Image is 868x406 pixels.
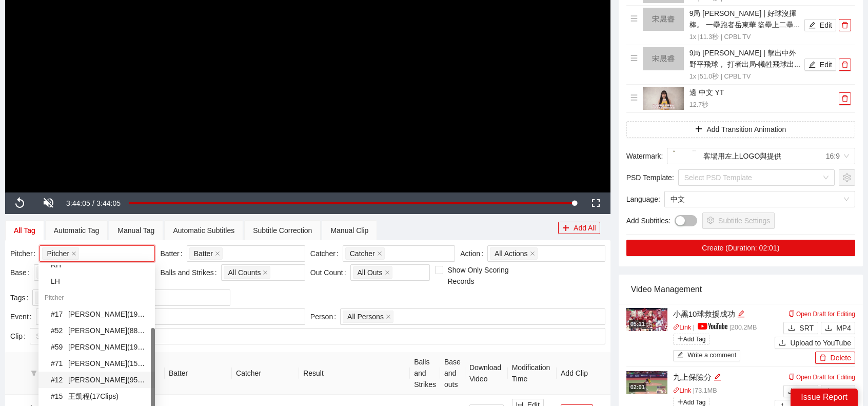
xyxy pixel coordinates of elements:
div: 客場用左上LOGO與提供 [673,148,781,164]
button: settingSubtitle Settings [702,212,775,229]
button: Replay [5,192,34,214]
div: 05:11 [629,320,646,328]
span: plus [562,224,569,233]
span: close [377,251,382,256]
span: Pitcher [47,248,69,259]
label: Clip [10,328,30,344]
span: upload [779,339,786,347]
button: uploadUpload to YouTube [775,337,855,349]
span: filter [29,370,39,376]
div: RH [51,259,149,270]
span: link [673,324,680,331]
div: 九上保險分 [673,371,775,383]
span: edit [677,352,684,359]
span: download [788,388,795,396]
div: Manual Tag [117,225,154,236]
div: Progress Bar [129,202,577,204]
span: Batter [194,248,213,259]
button: downloadSRT [783,322,818,334]
span: # 52 [51,325,66,336]
span: copy [788,311,795,317]
span: All Actions [495,248,528,259]
th: Batter [165,352,232,395]
span: 中文 [670,191,849,207]
th: Balls and Strikes [410,352,440,395]
span: # 71 [51,358,66,369]
span: PSD Template : [626,172,674,183]
button: delete [839,92,851,105]
label: Catcher [310,245,343,262]
div: Automatic Subtitles [173,225,234,236]
span: 3:44:05 [96,199,121,207]
th: Download Video [465,352,508,395]
div: 02:01 [629,383,646,392]
label: Base [10,264,34,281]
a: Open Draft for Editing [788,311,855,318]
div: [PERSON_NAME] ( 95 Clips ) [51,374,149,385]
span: Language : [626,194,660,205]
span: # 17 [51,308,66,320]
span: Add Subtitles : [626,215,670,226]
span: All Actions [490,247,538,260]
button: plusAdd Transition Animation [626,121,855,138]
span: delete [819,354,826,362]
span: All Counts [228,267,261,278]
p: 1x | 11.3 秒 | CPBL TV [689,32,802,43]
span: close [263,270,268,275]
div: Edit [714,371,721,383]
span: edit [808,61,816,69]
h4: 9局 [PERSON_NAME] | 擊出中外野平飛球， 打者出局-犧牲飛球出... [689,47,802,70]
th: Result [299,352,410,395]
span: delete [839,22,851,29]
th: Add Clip [557,352,610,395]
div: Issue Report [791,389,858,406]
div: 16:9 [826,148,840,164]
div: Subtitle Correction [253,225,312,236]
span: menu [630,94,638,101]
div: LH [38,273,155,289]
img: yt_logo_rgb_light.a676ea31.png [698,323,727,330]
div: Automatic Tag [54,225,99,236]
button: editEdit [804,59,836,71]
span: download [788,324,795,333]
label: Event [10,308,36,325]
button: Fullscreen [582,192,610,214]
button: editEdit [804,19,836,31]
span: edit [737,310,745,318]
span: edit [808,22,816,30]
button: deleteDelete [815,352,855,364]
button: setting [839,169,855,186]
div: [PERSON_NAME] ( 19 Clips ) [51,308,149,320]
button: editWrite a comment [673,350,741,361]
span: menu [630,15,638,22]
span: Watermark : [626,150,663,162]
img: 160x90.png [643,47,684,70]
p: | | 200.2 MB [673,323,775,333]
div: Video Management [631,275,851,304]
button: downloadMP4 [821,385,855,397]
p: | 73.1 MB [673,386,775,396]
span: Show Only Scoring Records [443,264,530,287]
span: All Outs [353,266,392,279]
span: 3:44:05 [66,199,90,207]
th: Catcher [232,352,299,395]
span: download [825,388,832,396]
p: 1x | 51.0 秒 | CPBL TV [689,72,802,82]
span: close [385,270,390,275]
span: All Outs [358,267,383,278]
span: close [386,314,391,319]
span: SRT [799,385,814,397]
span: # 59 [51,341,66,353]
button: Create (Duration: 02:01) [626,240,855,256]
img: %E5%AE%A2%E5%A0%B4%E7%94%A8%E5%B7%A6%E4%B8%8ALOGO%E8%88%87%E6%8F%90%E4%BE%9B.png [673,150,696,163]
span: menu [630,54,638,62]
span: / [92,199,94,207]
span: plus [677,336,683,342]
span: All Counts [224,266,271,279]
div: [PERSON_NAME] ( 88 Clips ) [51,325,149,336]
label: Person [310,308,340,325]
h4: 邊 中文 YT [689,87,836,98]
div: RH [38,257,155,273]
span: Upload to YouTube [790,337,851,349]
span: delete [839,61,851,68]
